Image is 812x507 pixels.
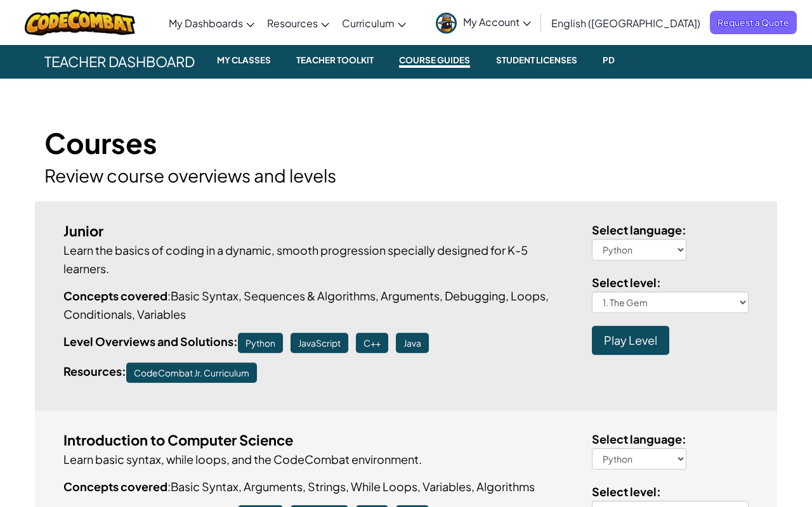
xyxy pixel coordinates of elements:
span: , [239,479,244,494]
span: Concepts covered [63,288,167,303]
span: Select level [592,484,657,499]
a: Curriculum [336,6,412,40]
img: avatar [436,13,457,34]
a: Resources [261,6,336,40]
span: Concepts covered [63,479,167,494]
span: Level Overviews and Solutions [63,334,233,349]
span: , [376,288,381,303]
small: Teacher Toolkit [291,53,379,68]
span: , [440,288,445,303]
span: , [471,479,476,494]
select: Select level: [592,292,749,313]
div: Junior [63,221,573,241]
h2: Review course overviews and levels [44,162,768,189]
span: Arguments [244,479,303,494]
span: , [346,479,351,494]
a: Student Licenses [483,44,590,79]
div: Introduction to Computer Science [63,430,573,450]
p: : [63,332,573,353]
span: , [546,288,549,303]
span: JavaScript [298,337,341,349]
span: , [239,288,244,303]
span: Java [403,337,421,349]
small: My Classes [212,53,276,68]
span: My Dashboards [169,16,243,30]
span: , [417,479,422,494]
span: Resources [267,16,318,30]
span: Select language [592,222,682,237]
span: , [506,288,511,303]
a: C++ [356,333,388,353]
a: Request a Quote [710,11,797,34]
a: My Account [429,3,537,42]
span: English ([GEOGRAPHIC_DATA]) [551,16,700,30]
span: , [132,307,137,321]
a: CodeCombat Jr. Curriculum [126,363,257,383]
a: My Classes [204,44,284,79]
span: Basic Syntax [171,479,239,494]
span: Loops [511,288,546,303]
p: : [63,477,573,496]
span: Curriculum [342,16,395,30]
a: Python [238,333,283,353]
small: PD [598,53,620,68]
img: CodeCombat logo [25,10,136,35]
span: Algorithms [476,479,535,494]
span: The CodeCombat Jr. curriculum can be found [here](https://drive.google.com/drive/folders/1R2iON3J... [134,367,249,378]
label: : [592,273,749,313]
select: Select language: [592,239,686,260]
a: JavaScript [291,333,348,353]
a: Course Guides [386,44,483,79]
p: : [63,286,573,323]
span: Arguments [381,288,440,303]
span: Sequences & Algorithms [244,288,376,303]
span: Variables [137,307,186,321]
span: C++ [363,337,381,349]
span: Select language [592,432,682,446]
span: Debugging [445,288,506,303]
span: Select level [592,275,657,290]
a: My Dashboards [162,6,261,40]
p: Learn basic syntax, while loops, and the CodeCombat environment. [63,450,573,468]
a: Java [396,333,429,353]
span: Teacher Dashboard [35,44,204,79]
span: Resources [63,364,122,378]
h1: Courses [44,123,768,162]
label: : [592,430,686,470]
a: PD [590,44,627,79]
a: English ([GEOGRAPHIC_DATA]) [545,6,707,40]
span: Conditionals [63,307,132,321]
label: : [592,221,686,260]
small: Student Licenses [491,53,582,68]
span: My Account [463,15,531,29]
span: Strings [308,479,346,494]
span: , [303,479,308,494]
span: Play Level [604,333,657,347]
select: Select language: [592,448,686,470]
a: Teacher Toolkit [284,44,386,79]
small: Course Guides [399,53,470,68]
span: Basic Syntax [171,288,239,303]
p: : [63,362,573,383]
span: Variables [422,479,471,494]
span: While Loops [351,479,417,494]
p: Learn the basics of coding in a dynamic, smooth progression specially designed for K-5 learners. [63,241,573,278]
